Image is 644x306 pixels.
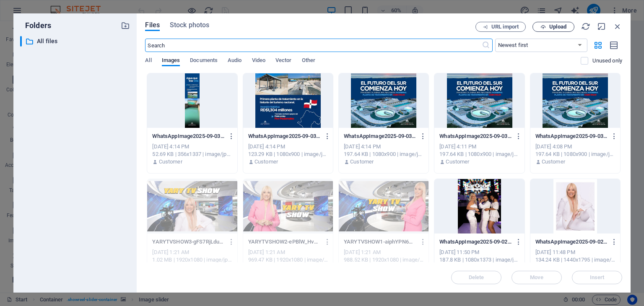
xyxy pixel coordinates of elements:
[344,150,423,158] div: 197.64 KB | 1080x900 | image/jpeg
[162,55,180,67] span: Images
[152,150,232,158] div: 52.69 KB | 356x1337 | image/jpeg
[248,150,328,158] div: 123.29 KB | 1080x900 | image/jpeg
[152,132,224,140] p: WhatsAppImage2025-09-03at8.59.33AM-G7mr7llPGMlE-tbxtlFURw.jpeg
[535,238,608,246] p: WhatsAppImage2025-09-02at4.09.45PM-u2uxL1PPxbb9QCbso5eTFg.jpeg
[159,158,182,166] p: Customer
[535,256,615,264] div: 134.24 KB | 1440x1795 | image/jpeg
[344,132,416,140] p: WhatsAppImage2025-09-03at9.02.02AM-g_86eXIHGIoZYt4RuNqJtQ.jpeg
[147,179,237,233] div: This file has already been selected or is not supported by this element
[248,143,328,150] div: [DATE] 4:14 PM
[228,55,241,67] span: Audio
[344,256,423,264] div: 988.52 KB | 1920x1080 | image/jpeg
[549,24,566,29] span: Upload
[243,179,333,233] div: This file has already been selected or is not supported by this element
[344,143,423,150] div: [DATE] 4:14 PM
[581,22,590,31] i: Reload
[145,39,481,52] input: Search
[170,20,209,30] span: Stock photos
[535,249,615,256] div: [DATE] 11:48 PM
[248,256,328,264] div: 969.47 KB | 1920x1080 | image/jpeg
[37,36,115,46] p: All files
[344,249,423,256] div: [DATE] 1:21 AM
[302,55,315,67] span: Other
[439,249,519,256] div: [DATE] 11:50 PM
[152,143,232,150] div: [DATE] 4:14 PM
[339,179,428,233] div: This file has already been selected or is not supported by this element
[535,150,615,158] div: 197.64 KB | 1080x900 | image/jpeg
[542,158,565,166] p: Customer
[535,132,608,140] p: WhatsAppImage2025-09-03at9.02.02AM-Fqudx6db1ZB-bwljEJxItA.jpeg
[344,238,416,246] p: YARYTVSHOW1-aiphYPN6ANhXhiOXXwc9Ow.jpg
[597,22,606,31] i: Minimize
[252,55,265,67] span: Video
[535,143,615,150] div: [DATE] 4:08 PM
[491,24,519,29] span: URL import
[350,158,374,166] p: Customer
[152,238,224,246] p: YARYTVSHOW3-gFS7RjLduU8dyeP-DMueug.jpg
[20,36,22,47] div: ​
[532,22,574,32] button: Upload
[439,238,512,246] p: WhatsAppImage2025-09-02at4.09.46PM-UiTnXI2tN1JPA7yB-2L38Q.jpeg
[121,21,130,30] i: Create new folder
[254,158,278,166] p: Customer
[20,20,51,31] p: Folders
[152,249,232,256] div: [DATE] 1:21 AM
[439,256,519,264] div: 187.8 KB | 1080x1373 | image/jpeg
[439,150,519,158] div: 197.64 KB | 1080x900 | image/jpeg
[446,158,469,166] p: Customer
[145,20,160,30] span: Files
[439,132,512,140] p: WhatsAppImage2025-09-03at9.02.02AM-5RQiDZVi4_JuEPl-Jzod5Q.jpeg
[152,256,232,264] div: 1.02 MB | 1920x1080 | image/jpeg
[145,55,151,67] span: All
[190,55,218,67] span: Documents
[248,238,320,246] p: YARYTVSHOW2-ePBlW_HvvSGxd0NVWN-C3A.jpg
[248,249,328,256] div: [DATE] 1:21 AM
[275,55,292,67] span: Vector
[592,57,622,65] p: Unused only
[248,132,320,140] p: WhatsAppImage2025-09-03at9.02.35AM-tdDNpNRvgW244VjW1OnuhA.jpeg
[439,143,519,150] div: [DATE] 4:11 PM
[475,22,526,32] button: URL import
